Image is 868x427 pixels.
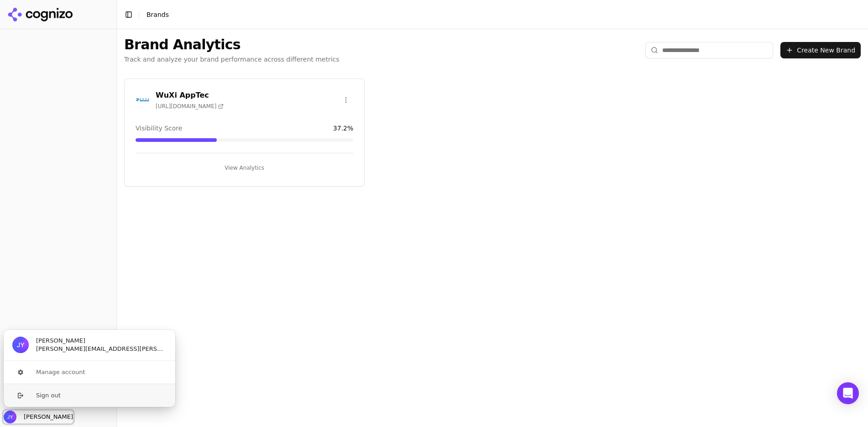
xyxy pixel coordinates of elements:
[156,90,224,101] h3: WuXi AppTec
[12,337,29,353] img: Jessica Yang
[146,11,169,18] span: Brands
[36,337,85,345] span: [PERSON_NAME]
[124,55,340,64] p: Track and analyze your brand performance across different metrics
[136,161,353,175] button: View Analytics
[3,384,176,407] button: Sign out
[136,93,150,107] img: WuXi AppTec
[3,361,176,384] button: Manage account
[124,36,340,53] h1: Brand Analytics
[4,411,16,423] img: Jessica Yang
[20,413,73,421] span: [PERSON_NAME]
[156,103,224,110] span: [URL][DOMAIN_NAME]
[4,330,175,407] div: User button popover
[837,382,859,404] div: Open Intercom Messenger
[780,42,861,58] button: Create New Brand
[333,124,353,133] span: 37.2 %
[146,10,169,19] nav: breadcrumb
[136,124,182,133] span: Visibility Score
[36,345,167,353] span: [PERSON_NAME][EMAIL_ADDRESS][PERSON_NAME][DOMAIN_NAME]
[4,411,73,423] button: Close user button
